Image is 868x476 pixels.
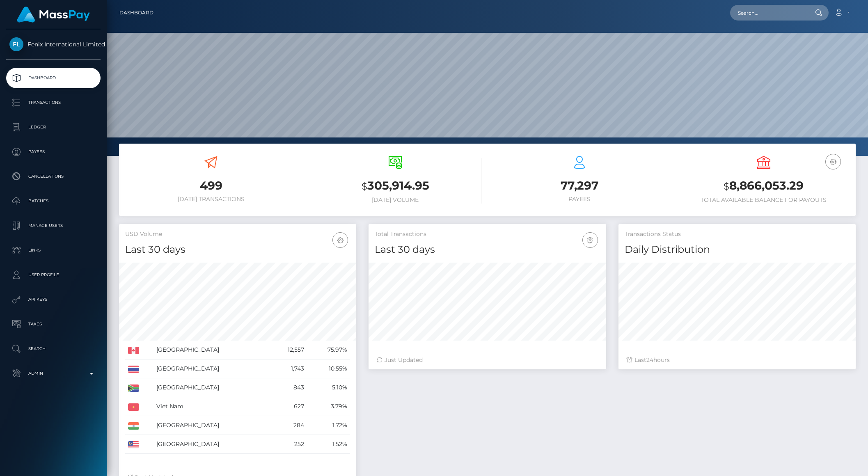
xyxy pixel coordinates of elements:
[9,343,97,355] p: Search
[9,318,97,330] p: Taxes
[125,243,350,257] h4: Last 30 days
[128,347,139,354] img: CA.png
[730,5,807,21] input: Search...
[678,197,850,204] h6: Total Available Balance for Payouts
[128,384,139,392] img: ZA.png
[307,378,350,397] td: 5.10%
[6,191,101,211] a: Batches
[270,341,307,359] td: 12,557
[6,265,101,285] a: User Profile
[125,230,350,238] h5: USD Volume
[125,196,297,203] h6: [DATE] Transactions
[6,240,101,261] a: Links
[625,230,850,238] h5: Transactions Status
[678,178,850,195] h3: 8,866,053.29
[9,146,97,158] p: Payees
[9,220,97,232] p: Manage Users
[307,416,350,435] td: 1.72%
[6,117,101,137] a: Ledger
[125,178,297,194] h3: 499
[128,403,139,411] img: VN.png
[153,435,270,454] td: [GEOGRAPHIC_DATA]
[9,37,23,51] img: Fenix International Limited
[6,41,101,48] span: Fenix International Limited
[153,378,270,397] td: [GEOGRAPHIC_DATA]
[494,178,666,194] h3: 77,297
[307,435,350,454] td: 1.52%
[9,269,97,281] p: User Profile
[153,397,270,416] td: Viet Nam
[309,178,481,195] h3: 305,914.95
[307,341,350,359] td: 75.97%
[375,243,600,257] h4: Last 30 days
[627,356,847,364] div: Last hours
[9,121,97,133] p: Ledger
[153,341,270,359] td: [GEOGRAPHIC_DATA]
[270,378,307,397] td: 843
[9,195,97,207] p: Batches
[307,397,350,416] td: 3.79%
[128,422,139,430] img: IN.png
[119,4,153,21] a: Dashboard
[128,441,139,449] img: MY.png
[494,196,666,203] h6: Payees
[377,356,598,364] div: Just Updated
[362,181,367,192] small: $
[128,366,139,373] img: TH.png
[153,359,270,378] td: [GEOGRAPHIC_DATA]
[153,416,270,435] td: [GEOGRAPHIC_DATA]
[270,435,307,454] td: 252
[375,230,600,238] h5: Total Transactions
[9,293,97,306] p: API Keys
[6,92,101,113] a: Transactions
[9,244,97,256] p: Links
[307,359,350,378] td: 10.55%
[270,397,307,416] td: 627
[17,7,90,23] img: MassPay Logo
[6,363,101,384] a: Admin
[270,416,307,435] td: 284
[6,314,101,334] a: Taxes
[6,142,101,162] a: Payees
[6,215,101,236] a: Manage Users
[6,339,101,359] a: Search
[9,96,97,109] p: Transactions
[625,243,850,257] h4: Daily Distribution
[9,170,97,183] p: Cancellations
[724,181,729,192] small: $
[6,166,101,187] a: Cancellations
[9,367,97,380] p: Admin
[309,197,481,204] h6: [DATE] Volume
[9,72,97,84] p: Dashboard
[6,289,101,310] a: API Keys
[6,68,101,88] a: Dashboard
[270,359,307,378] td: 1,743
[646,356,653,364] span: 24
